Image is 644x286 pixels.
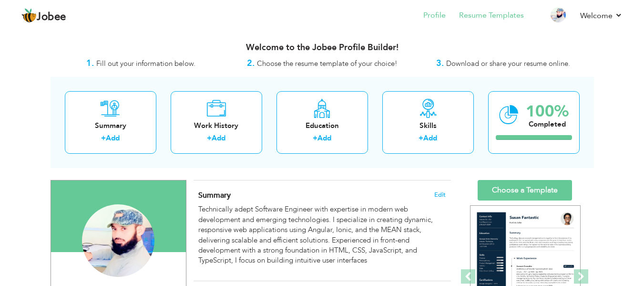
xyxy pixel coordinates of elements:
[436,57,444,69] strong: 3.
[459,10,524,21] a: Resume Templates
[207,133,212,143] label: +
[390,121,466,131] div: Skills
[106,133,120,143] a: Add
[21,8,37,23] img: jobee.io
[51,43,594,53] h3: Welcome to the Jobee Profile Builder!
[21,8,66,23] a: Jobee
[434,191,446,198] span: Edit
[247,57,255,69] strong: 2.
[257,59,398,68] span: Choose the resume template of your choice!
[313,133,317,143] label: +
[96,59,195,68] span: Fill out your information below.
[551,7,566,22] img: Profile Img
[423,10,446,21] a: Profile
[82,204,154,277] img: Masood Ahmad
[284,121,360,131] div: Education
[72,121,149,131] div: Summary
[419,133,423,143] label: +
[526,104,569,119] div: 100%
[423,133,437,143] a: Add
[178,121,255,131] div: Work History
[198,204,445,266] p: Technically adept Software Engineer with expertise in modern web development and emerging technol...
[580,10,623,21] a: Welcome
[317,133,331,143] a: Add
[212,133,225,143] a: Add
[526,119,569,129] div: Completed
[101,133,106,143] label: +
[198,191,445,200] h4: Adding a summary is a quick and easy way to highlight your experience and interests.
[478,180,572,201] a: Choose a Template
[86,57,94,69] strong: 1.
[37,12,66,22] span: Jobee
[198,190,231,201] span: Summary
[446,59,570,68] span: Download or share your resume online.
